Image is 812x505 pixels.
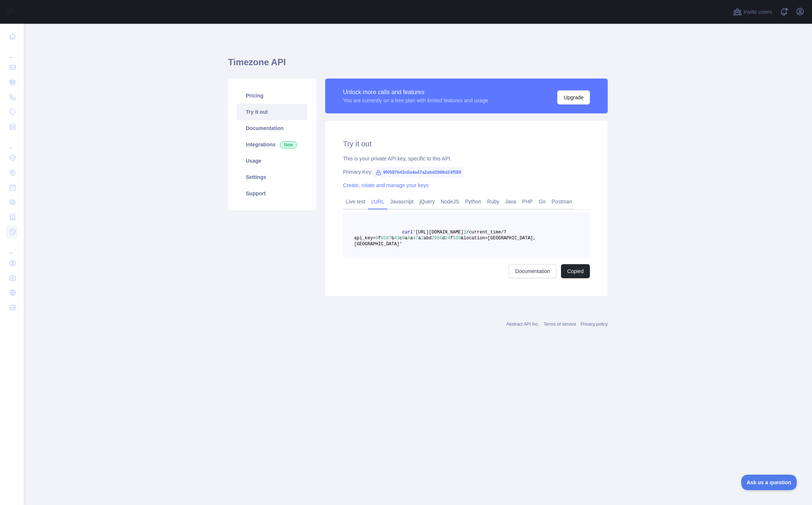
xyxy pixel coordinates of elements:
[376,236,378,241] span: 9
[416,196,438,207] a: jQuery
[402,236,405,241] span: 0
[462,196,484,207] a: Python
[413,236,418,241] span: 47
[509,264,556,278] a: Documentation
[381,236,392,241] span: 0587
[343,196,368,207] a: Live test
[506,322,539,327] a: Abstract API Inc.
[421,236,423,241] span: 2
[423,236,432,241] span: abd
[561,264,590,278] button: Copied
[445,236,450,241] span: 24
[378,236,381,241] span: f
[484,196,502,207] a: Ruby
[432,236,442,241] span: 2986
[373,167,464,178] span: 9f0587b43c0a4a47a2abd2986d24f589
[6,135,18,150] div: ...
[519,196,536,207] a: PHP
[557,90,590,104] button: Upgrade
[237,120,307,136] a: Documentation
[228,56,608,74] h1: Timezone API
[407,236,410,241] span: 4
[343,139,590,149] h2: Try it out
[343,168,590,176] div: Primary Key:
[343,97,488,104] div: You are currently on a free plan with limited features and usage
[549,196,575,207] a: Postman
[280,141,297,149] span: New
[343,155,590,162] div: This is your private API key, specific to this API.
[463,230,466,235] span: 1
[387,196,416,207] a: Javascript
[237,153,307,169] a: Usage
[413,230,463,235] span: '[URL][DOMAIN_NAME]
[399,236,402,241] span: c
[502,196,519,207] a: Java
[581,322,608,327] a: Privacy policy
[237,169,307,185] a: Settings
[410,236,413,241] span: a
[732,6,773,18] button: Invite users
[343,182,429,188] a: Create, rotate and manage your keys
[743,8,772,16] span: Invite users
[343,88,488,97] div: Unlock more calls and features
[237,185,307,202] a: Support
[6,44,18,59] div: ...
[394,236,399,241] span: 43
[6,240,18,255] div: ...
[392,236,394,241] span: b
[536,196,549,207] a: Go
[741,475,797,490] iframe: Toggle Customer Support
[453,236,461,241] span: 589
[438,196,462,207] a: NodeJS
[405,236,407,241] span: a
[368,196,387,207] a: cURL
[237,136,307,153] a: Integrations New
[450,236,453,241] span: f
[418,236,421,241] span: a
[402,230,413,235] span: curl
[237,104,307,120] a: Try it out
[237,87,307,104] a: Pricing
[544,322,576,327] a: Terms of service
[442,236,445,241] span: d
